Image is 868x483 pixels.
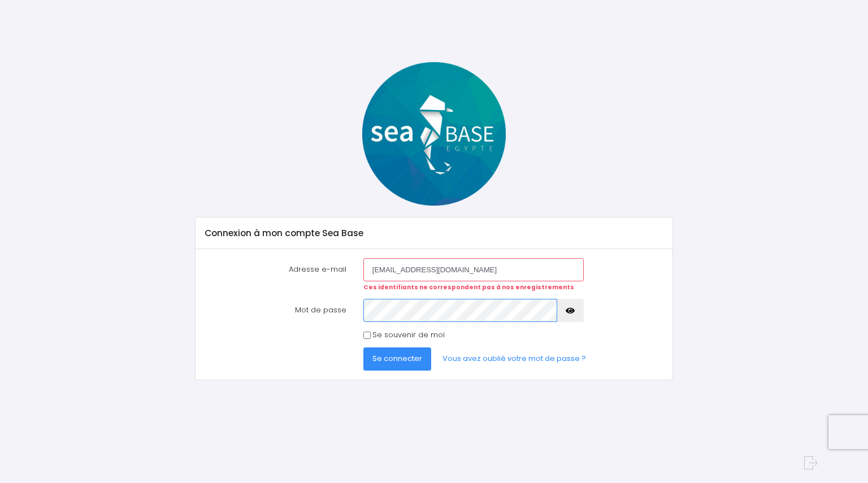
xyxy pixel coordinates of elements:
strong: Ces identifiants ne correspondent pas à nos enregistrements [363,283,574,291]
button: Se connecter [363,347,431,370]
label: Adresse e-mail [197,258,355,291]
div: Connexion à mon compte Sea Base [196,217,672,249]
a: Vous avez oublié votre mot de passe ? [433,347,595,370]
label: Se souvenir de moi [372,329,445,341]
span: Se connecter [372,353,422,364]
label: Mot de passe [197,299,355,321]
